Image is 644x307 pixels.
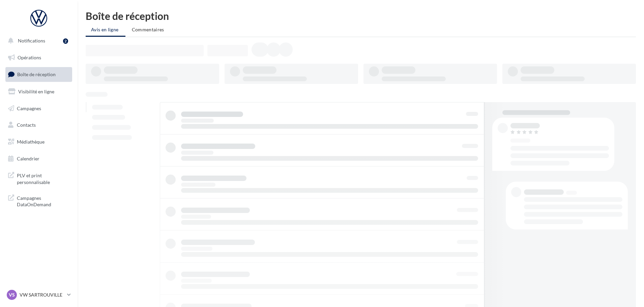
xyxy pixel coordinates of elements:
[17,71,56,77] span: Boîte de réception
[4,67,74,82] a: Boîte de réception
[86,11,636,21] div: Boîte de réception
[18,38,45,43] span: Notifications
[63,38,68,44] div: 2
[4,34,71,48] button: Notifications 2
[4,85,74,99] a: Visibilité en ligne
[17,156,39,161] span: Calendrier
[17,122,36,128] span: Contacts
[4,101,74,116] a: Campagnes
[9,291,15,298] span: VS
[4,118,74,132] a: Contacts
[17,193,69,208] span: Campagnes DataOnDemand
[4,152,74,166] a: Calendrier
[132,27,164,32] span: Commentaires
[17,171,69,185] span: PLV et print personnalisable
[4,191,74,211] a: Campagnes DataOnDemand
[18,89,54,94] span: Visibilité en ligne
[4,168,74,188] a: PLV et print personnalisable
[17,105,41,111] span: Campagnes
[20,291,64,298] p: VW SARTROUVILLE
[4,135,74,149] a: Médiathèque
[4,51,74,65] a: Opérations
[17,139,45,145] span: Médiathèque
[18,55,41,60] span: Opérations
[5,288,72,301] a: VS VW SARTROUVILLE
